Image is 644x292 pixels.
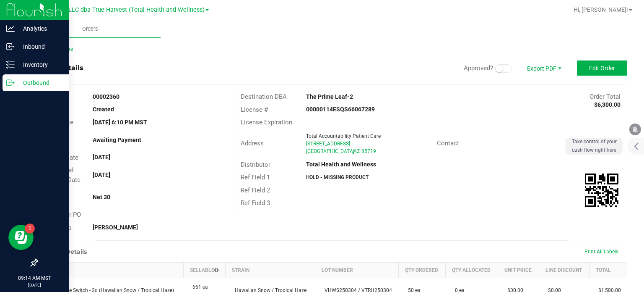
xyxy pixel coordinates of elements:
[15,42,65,52] p: Inbound
[71,25,109,33] span: Orders
[241,174,270,181] span: Ref Field 1
[241,187,270,194] span: Ref Field 2
[20,20,161,38] a: Orders
[6,61,15,69] inline-svg: Inventory
[15,24,65,34] p: Analytics
[93,154,110,160] strong: [DATE]
[498,263,539,278] th: Unit Price
[6,79,15,87] inline-svg: Outbound
[585,174,618,207] qrcode: 00002360
[93,106,114,113] strong: Created
[585,174,618,207] img: Scan me!
[399,263,446,278] th: Qty Ordered
[241,139,264,147] span: Address
[188,284,208,290] span: 661 ea
[93,171,110,178] strong: [DATE]
[183,263,226,278] th: Sellable
[577,61,627,76] button: Edit Order
[306,141,350,147] span: [STREET_ADDRESS]
[93,119,147,126] strong: [DATE] 6:10 PM MST
[574,6,628,13] span: Hi, [PERSON_NAME]!
[353,148,353,154] span: ,
[93,137,141,143] strong: Awaiting Payment
[241,93,287,100] span: Destination DBA
[241,161,270,168] span: Distributor
[24,6,205,13] span: DXR FINANCE 4 LLC dba True Harvest (Total Health and Wellness)
[4,274,65,282] p: 09:14 AM MST
[241,199,270,207] span: Ref Field 3
[8,225,34,250] iframe: Resource center
[464,64,493,72] span: Approved?
[4,282,65,288] p: [DATE]
[589,263,627,278] th: Total
[241,118,292,126] span: License Expiration
[93,194,110,200] strong: Net 30
[6,24,15,33] inline-svg: Analytics
[226,263,315,278] th: Strain
[315,263,399,278] th: Lot Number
[446,263,498,278] th: Qty Allocated
[306,161,376,168] strong: Total Health and Wellness
[437,139,459,147] span: Contact
[306,106,375,113] strong: 00000114ESQS66067289
[518,61,569,76] li: Export PDF
[241,106,268,113] span: License #
[306,174,369,180] strong: HOLD - MISSING PRODUCT
[93,93,119,100] strong: 00002360
[306,133,381,139] span: Total Accountability Patient Care
[93,224,138,231] strong: [PERSON_NAME]
[306,148,354,154] span: [GEOGRAPHIC_DATA]
[306,93,353,100] strong: The Prime Leaf-2
[15,60,65,70] p: Inventory
[539,263,589,278] th: Line Discount
[594,101,621,108] strong: $6,300.00
[584,249,618,255] span: Print All Labels
[353,148,360,154] span: AZ
[589,65,615,71] span: Edit Order
[361,148,376,154] span: 85719
[6,42,15,51] inline-svg: Inbound
[15,78,65,88] p: Outbound
[25,224,35,234] iframe: Resource center unread badge
[38,263,184,278] th: Item
[589,93,621,100] span: Order Total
